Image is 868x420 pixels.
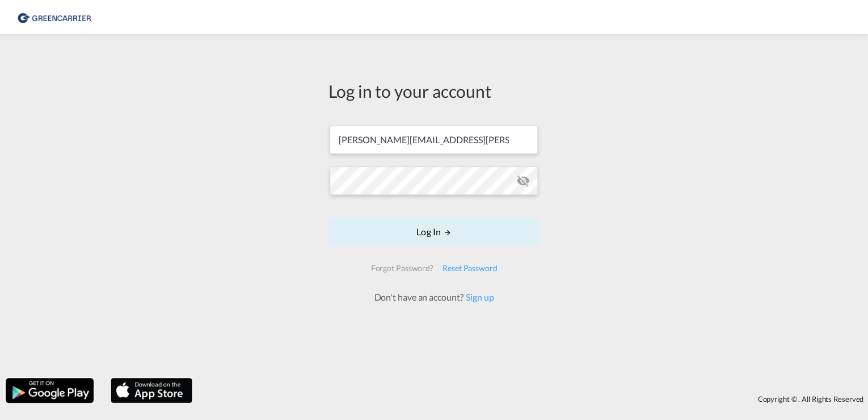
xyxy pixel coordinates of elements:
[366,258,437,278] div: Forgot Password?
[328,218,540,246] button: LOGIN
[5,377,95,404] img: google.png
[463,292,494,302] a: Sign up
[17,5,94,30] img: 1378a7308afe11ef83610d9e779c6b34.png
[438,258,502,278] div: Reset Password
[198,389,868,409] div: Copyright © . All Rights Reserved
[330,126,538,154] input: Enter email/phone number
[328,79,540,103] div: Log in to your account
[361,291,506,303] div: Don't have an account?
[109,377,193,404] img: apple.png
[516,174,530,188] md-icon: icon-eye-off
